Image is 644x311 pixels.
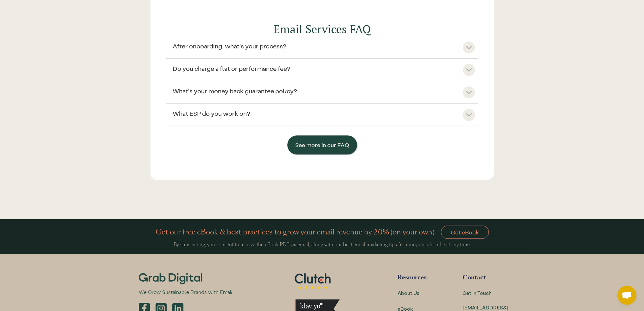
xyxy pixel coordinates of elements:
[462,273,517,281] div: Contact
[398,273,447,281] div: Resources
[617,286,636,305] div: Open chat
[166,22,478,36] h2: Email Services FAQ
[462,289,492,297] a: Get In Touch
[295,273,331,299] img: We are rated on Clutch.co
[441,226,489,239] a: Get eBook
[173,109,250,118] div: What ESP do you work on?
[466,68,472,72] img: We have a money back guarantee policy with no questions asked
[173,64,290,73] div: Do you charge a flat or performance fee?
[139,284,256,297] p: We Grow Sustainable Brands with Email
[173,41,286,50] div: After onboarding, what's your process?
[466,113,472,117] img: Need additional email marketing services not offered? Let us know
[466,91,472,94] img: We have a money back guarantee policy with no questions asked
[122,241,522,248] div: By subscribing, you consent to receive the eBook PDF via email, along with our best email marketi...
[156,227,441,238] h4: Get our free eBook & best practices to grow your email revenue by 20% (on your own)
[466,46,472,49] img: What's our process after signup?
[166,41,478,55] a: After onboarding, what's your process?What's our process after signup?
[287,135,357,154] a: See more in our FAQ
[166,109,478,122] a: What ESP do you work on?Need additional email marketing services not offered? Let us know
[166,64,478,78] a: Do you charge a flat or performance fee?We have a money back guarantee policy with no questions a...
[139,273,202,284] img: Grab Digital eCommerce email marketing
[166,86,478,100] a: What's your money back guarantee policy?We have a money back guarantee policy with no questions a...
[173,86,297,95] div: What's your money back guarantee policy?
[398,289,419,297] a: About Us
